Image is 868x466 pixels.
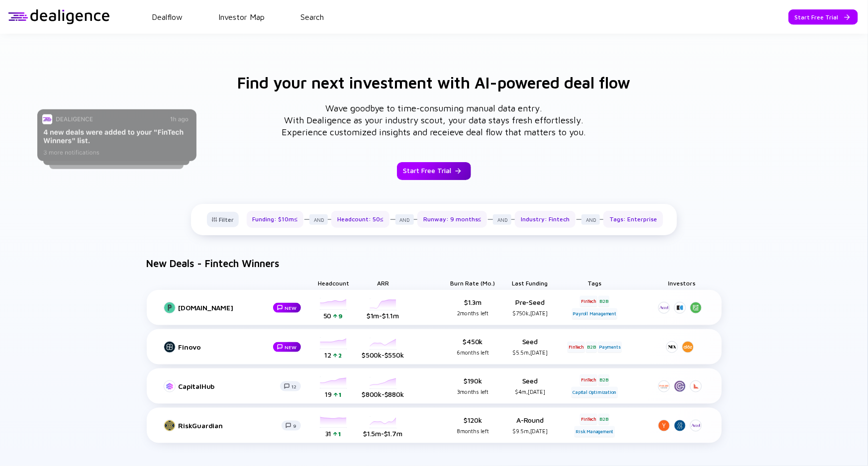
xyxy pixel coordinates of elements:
[457,427,488,436] div: 8 months left
[642,276,722,290] div: Investors
[580,414,597,425] div: FinTech
[498,416,563,436] div: A-Round
[179,421,281,430] div: RiskGuardian
[300,12,324,21] a: Search
[603,211,663,228] div: Tags: Enterprise
[179,382,279,391] div: CapitalHub
[598,342,621,353] div: Payments
[498,337,563,357] div: Seed
[586,342,596,353] div: B2B
[572,308,617,319] div: Payroll Management
[457,309,488,318] div: 2 months left
[575,426,614,437] div: Risk Management
[498,387,563,396] div: $4m, [DATE]
[457,348,488,357] div: 6 months left
[498,298,563,318] div: Pre-Seed
[515,211,576,228] div: Industry: Fintech
[137,259,280,268] h4: New Deals - Fintech Winners
[238,75,631,91] h3: Find your next investment with AI-powered deal flow
[598,374,609,385] div: B2B
[498,376,563,396] div: Seed
[179,343,272,352] div: Finovo
[359,276,408,290] div: ARR
[598,296,609,307] div: B2B
[331,211,389,228] div: Headcount: 50≤
[498,276,563,290] div: Last Funding
[580,374,597,385] div: FinTech
[598,414,609,425] div: B2B
[247,211,304,228] div: Funding: $10m≤
[498,309,563,318] div: $750k, [DATE]
[448,337,498,357] div: $450k
[309,276,359,290] div: Headcount
[152,12,183,21] a: Dealflow
[448,376,498,396] div: $190k
[448,416,498,436] div: $120k
[448,298,498,318] div: $1.3m
[563,276,627,290] div: Tags
[580,296,597,307] div: FinTech
[179,303,272,312] div: [DOMAIN_NAME]
[417,211,487,228] div: Runway: 9 months≤
[218,12,265,21] a: Investor Map
[448,276,498,290] div: Burn Rate (mo.)
[788,9,858,25] button: Start Free Trial
[457,387,488,396] div: 3 months left
[282,102,586,138] div: Wave goodbye to time-consuming manual data entry. With Dealigence as your industry scout, your da...
[397,162,471,180] button: Start Free Trial
[498,427,563,436] div: $9.5m, [DATE]
[572,387,617,398] div: Capital Optimization
[498,348,563,357] div: $5.5m, [DATE]
[568,342,585,353] div: FinTech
